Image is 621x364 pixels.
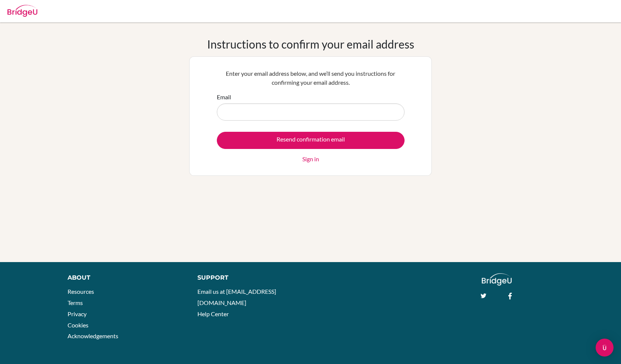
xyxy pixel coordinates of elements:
[217,93,231,102] label: Email
[482,273,512,286] img: logo_white@2x-f4f0deed5e89b7ecb1c2cc34c3e3d731f90f0f143d5ea2071677605dd97b5244.png
[596,339,614,357] div: Open Intercom Messenger
[7,5,37,17] img: Bridge-U
[68,288,94,295] a: Resources
[68,321,88,329] a: Cookies
[68,332,118,339] a: Acknowledgements
[217,132,405,149] input: Resend confirmation email
[217,69,405,87] p: Enter your email address below, and we’ll send you instructions for confirming your email address.
[207,37,414,51] h1: Instructions to confirm your email address
[302,155,319,164] a: Sign in
[197,288,276,306] a: Email us at [EMAIL_ADDRESS][DOMAIN_NAME]
[197,310,229,317] a: Help Center
[68,299,83,306] a: Terms
[68,310,87,317] a: Privacy
[197,273,302,282] div: Support
[68,273,181,282] div: About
